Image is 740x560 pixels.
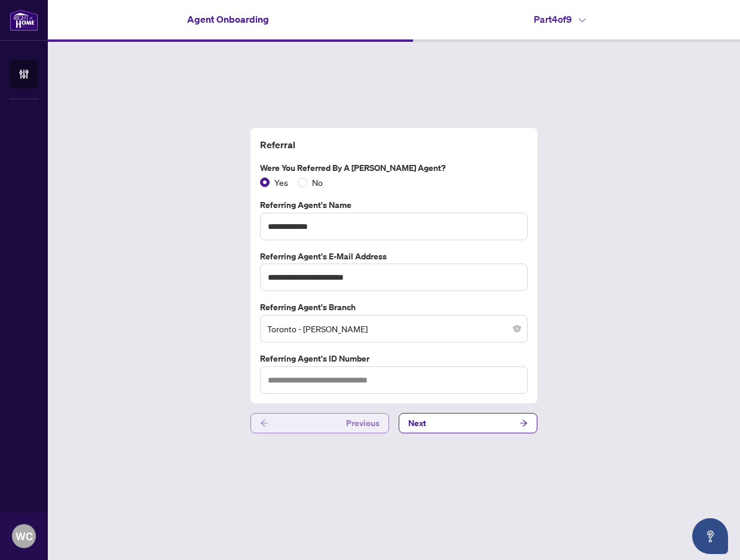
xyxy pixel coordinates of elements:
span: Next [408,414,426,433]
label: Referring Agent's E-Mail Address [260,250,528,263]
h4: Agent Onboarding [187,12,269,26]
span: Yes [270,176,293,189]
label: Referring Agent's Branch [260,301,528,314]
span: arrow-right [519,419,528,427]
span: arrow-left [260,419,268,427]
label: Referring Agent's Name [260,198,528,212]
span: Previous [346,414,380,433]
h4: Referral [260,137,528,152]
span: No [307,176,328,189]
label: Were you referred by a [PERSON_NAME] Agent? [260,161,528,175]
label: Referring Agent's ID Number [260,352,528,365]
h4: Part 4 of 9 [534,12,586,26]
button: Previous [250,413,389,433]
span: Toronto - Don Mills [267,317,521,340]
span: WC [16,528,33,544]
span: close-circle [513,325,521,332]
img: logo [10,9,38,31]
button: Next [399,413,537,433]
button: Open asap [692,518,728,554]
